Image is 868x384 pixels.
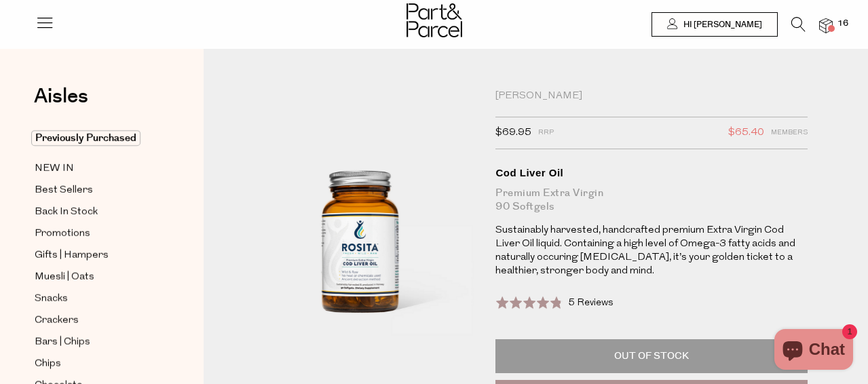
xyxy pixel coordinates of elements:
span: $69.95 [495,124,531,142]
a: Muesli | Oats [35,269,158,286]
div: Premium Extra Virgin 90 Softgels [495,187,808,214]
span: Previously Purchased [31,130,140,146]
span: Snacks [35,291,68,307]
img: Cod Liver Oil [244,90,476,362]
a: Aisles [34,86,88,120]
span: Aisles [34,81,88,111]
span: Bars | Chips [35,334,90,351]
p: Out of Stock [495,339,808,373]
span: Members [771,124,808,142]
span: Best Sellers [35,183,93,199]
span: Crackers [35,313,79,329]
a: NEW IN [35,160,158,177]
span: RRP [538,124,554,142]
span: 5 Reviews [568,298,614,308]
span: Chips [35,356,61,372]
a: Bars | Chips [35,334,158,351]
a: Previously Purchased [35,130,158,147]
a: Snacks [35,290,158,307]
inbox-online-store-chat: Shopify online store chat [770,329,857,373]
span: Gifts | Hampers [35,248,109,264]
a: 16 [819,18,833,33]
a: Crackers [35,312,158,329]
span: $65.40 [728,124,764,142]
a: Gifts | Hampers [35,247,158,264]
a: Hi [PERSON_NAME] [652,12,778,37]
div: [PERSON_NAME] [495,90,808,103]
span: NEW IN [35,161,74,177]
p: Sustainably harvested, handcrafted premium Extra Virgin Cod Liver Oil liquid. Containing a high l... [495,224,808,278]
span: Back In Stock [35,204,98,220]
img: Part&Parcel [407,3,462,37]
span: 16 [834,18,852,30]
span: Muesli | Oats [35,269,94,286]
a: Chips [35,356,158,372]
a: Best Sellers [35,182,158,199]
div: Cod Liver Oil [495,166,808,180]
span: Promotions [35,226,90,242]
span: Hi [PERSON_NAME] [680,19,762,31]
a: Back In Stock [35,204,158,220]
a: Promotions [35,225,158,242]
